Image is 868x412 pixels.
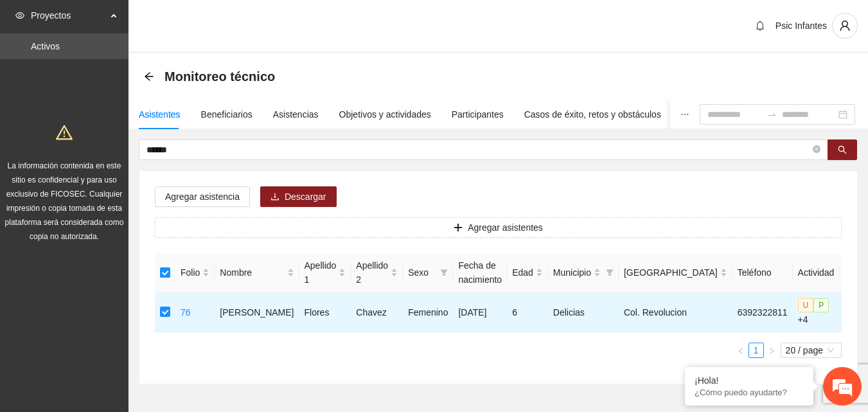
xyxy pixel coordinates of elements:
span: Edad [512,265,533,280]
div: Page Size [781,343,842,358]
span: U [798,298,814,312]
span: Psic Infantes [775,21,827,31]
th: Colonia [619,253,732,292]
span: to [766,109,777,120]
th: Edad [507,253,548,292]
td: Delicias [548,292,619,332]
td: Chavez [351,292,403,332]
button: ellipsis [670,100,700,129]
th: Municipio [548,253,619,292]
span: plus [454,223,463,233]
span: arrow-left [144,71,154,82]
span: user [833,20,857,31]
th: Nombre [215,253,299,292]
span: swap-right [766,109,777,120]
span: Apellido 1 [305,258,337,287]
button: plusAgregar asistentes [155,217,842,238]
button: user [832,13,858,39]
span: bell [750,21,770,31]
span: Apellido 2 [356,258,388,287]
th: Teléfono [732,253,793,292]
span: [GEOGRAPHIC_DATA] [624,265,718,280]
span: Folio [181,265,200,280]
div: Beneficiarios [201,107,252,121]
div: Participantes [452,107,504,121]
div: Asistencias [273,107,319,121]
td: [PERSON_NAME] [215,292,299,332]
th: Fecha de nacimiento [453,253,507,292]
span: Proyectos [31,3,107,28]
li: 1 [748,343,764,358]
div: ¡Hola! [695,375,804,386]
td: Flores [299,292,351,332]
div: Asistentes [139,107,181,121]
td: 6 [507,292,548,332]
span: filter [606,269,614,276]
span: La información contenida en este sitio es confidencial y para uso exclusivo de FICOSEC. Cualquier... [5,161,124,241]
th: Apellido 1 [299,253,351,292]
span: Monitoreo técnico [164,66,275,87]
td: [DATE] [453,292,507,332]
span: 20 / page [786,343,837,357]
span: ellipsis [680,110,689,119]
th: Folio [175,253,215,292]
p: ¿Cómo puedo ayudarte? [695,388,804,397]
span: close-circle [813,144,820,156]
div: Objetivos y actividades [339,107,431,121]
td: 6392322811 [732,292,793,332]
span: right [768,347,775,355]
span: Agregar asistencia [165,190,240,204]
span: filter [440,269,448,276]
span: close-circle [813,145,820,153]
span: left [737,347,745,355]
span: Municipio [553,265,591,280]
li: Next Page [764,343,779,358]
span: Sexo [408,265,435,280]
span: download [270,192,279,202]
span: Descargar [285,190,326,204]
button: right [764,343,779,358]
span: search [838,145,847,156]
button: Agregar asistencia [155,186,250,207]
li: Previous Page [733,343,748,358]
a: 76 [181,307,191,318]
td: Col. Revolucion [619,292,732,332]
button: search [828,139,857,160]
a: 1 [749,343,763,357]
span: Nombre [220,265,284,280]
span: P [813,298,829,312]
div: Casos de éxito, retos y obstáculos [524,107,661,121]
span: eye [15,11,24,20]
span: warning [56,124,73,141]
button: downloadDescargar [260,186,337,207]
span: filter [438,263,450,282]
th: Apellido 2 [351,253,403,292]
td: Femenino [403,292,453,332]
span: Agregar asistentes [468,220,543,235]
button: left [733,343,748,358]
td: +4 [793,292,840,332]
span: filter [603,263,616,282]
div: Back [144,71,154,82]
a: Activos [31,41,60,51]
th: Actividad [793,253,840,292]
button: bell [750,15,770,36]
